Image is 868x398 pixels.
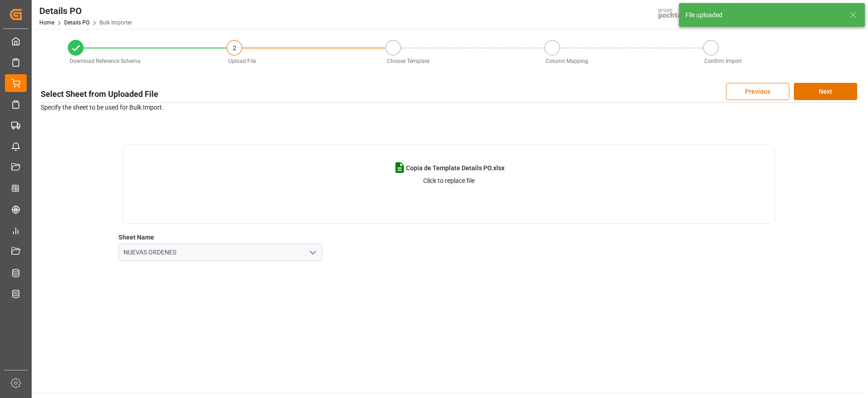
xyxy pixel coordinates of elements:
[726,83,789,100] button: Previous
[306,245,319,259] button: open menu
[228,58,256,64] span: Upload File
[118,244,323,261] input: Select option
[39,4,132,18] div: Details PO
[227,41,241,56] div: 2
[794,83,857,100] button: Next
[387,58,429,64] span: Choose Template
[423,176,475,186] p: Click to replace file
[123,144,776,224] div: Copia de Template Details PO.xlsxClick to replace file
[41,103,857,112] p: Specify the sheet to be used for Bulk Import.
[41,88,158,100] h3: Select Sheet from Uploaded File
[704,58,742,64] span: Confirm Import
[70,58,141,64] span: Download Reference Schema
[118,233,154,242] label: Sheet Name
[406,163,505,173] span: Copia de Template Details PO.xlsx
[39,19,54,26] a: Home
[64,19,90,26] a: Details PO
[655,7,700,23] img: pochtecaImg.jpg_1689854062.jpg
[685,10,841,20] div: File uploaded
[546,58,588,64] span: Column Mapping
